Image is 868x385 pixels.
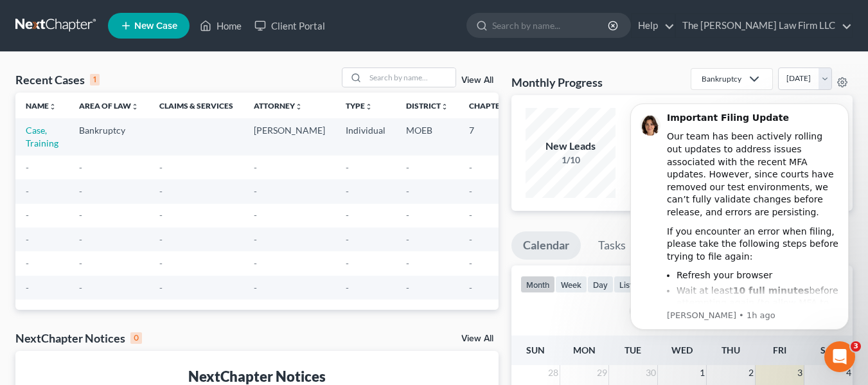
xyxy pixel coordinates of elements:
span: - [26,234,29,245]
td: MOEB [396,118,459,155]
span: 29 [596,365,608,381]
a: Calendar [511,231,581,260]
i: unfold_more [131,103,139,111]
span: - [254,258,257,269]
a: Area of Lawunfold_more [79,101,139,111]
span: - [159,186,163,197]
span: - [346,186,349,197]
span: - [79,258,82,269]
span: New Case [134,21,177,31]
span: Sun [526,345,545,355]
a: Case, Training [26,125,58,148]
span: - [406,210,409,220]
span: - [159,258,163,269]
input: Search by name... [492,13,610,37]
i: unfold_more [365,103,373,111]
span: - [254,282,257,293]
span: - [159,162,163,173]
i: unfold_more [295,103,303,111]
span: - [159,210,163,220]
i: unfold_more [49,103,57,111]
div: Recent Cases [15,72,100,87]
span: - [26,162,29,173]
span: 28 [547,365,560,381]
span: - [469,186,472,197]
span: - [79,186,82,197]
button: day [587,276,614,293]
span: - [254,210,257,220]
div: 1/10 [526,154,616,166]
span: - [346,258,349,269]
span: - [469,234,472,245]
a: View All [461,334,493,343]
span: Mon [573,345,596,355]
th: Claims & Services [149,93,244,118]
iframe: Intercom notifications message [611,87,868,379]
td: Bankruptcy [69,118,149,155]
a: Typeunfold_more [346,101,373,111]
span: - [346,234,349,245]
span: - [346,282,349,293]
input: Search by name... [366,68,456,87]
a: Tasks [587,231,637,260]
span: - [469,282,472,293]
span: - [26,210,29,220]
div: NextChapter Notices [15,330,142,346]
button: week [555,276,587,293]
span: - [406,282,409,293]
a: Nameunfold_more [26,101,57,111]
span: - [254,234,257,245]
span: - [406,162,409,173]
a: View All [461,76,493,85]
span: - [159,234,163,245]
span: 3 [851,341,861,352]
span: - [254,162,257,173]
a: Attorneyunfold_more [254,101,303,111]
span: - [79,282,82,293]
a: Client Portal [248,14,332,37]
div: 1 [90,74,100,85]
a: The [PERSON_NAME] Law Firm LLC [676,14,852,37]
div: Bankruptcy [702,73,741,84]
td: 7 [459,118,523,155]
button: month [520,276,555,293]
a: Home [193,14,248,37]
span: - [26,282,29,293]
td: [PERSON_NAME] [244,118,335,155]
td: Individual [335,118,396,155]
span: - [406,234,409,245]
span: - [346,210,349,220]
span: - [346,162,349,173]
span: - [26,186,29,197]
h3: Monthly Progress [511,75,603,90]
div: New Leads [526,139,616,154]
span: - [469,210,472,220]
span: - [79,162,82,173]
span: - [469,162,472,173]
a: Help [632,14,675,37]
div: 0 [130,332,142,344]
a: Chapterunfold_more [469,101,513,111]
span: - [406,186,409,197]
span: - [159,282,163,293]
span: - [79,234,82,245]
iframe: Intercom live chat [824,341,855,372]
a: Districtunfold_more [406,101,448,111]
span: - [406,258,409,269]
span: - [254,186,257,197]
i: unfold_more [441,103,448,111]
span: - [469,258,472,269]
span: - [79,210,82,220]
span: - [26,258,29,269]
